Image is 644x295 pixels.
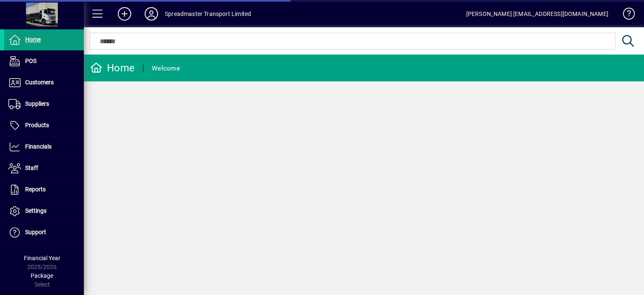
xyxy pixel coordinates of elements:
[4,94,84,115] a: Suppliers
[25,164,38,171] span: Staff
[25,122,49,128] span: Products
[4,222,84,243] a: Support
[152,62,180,75] div: Welcome
[25,36,41,43] span: Home
[25,207,47,214] span: Settings
[25,143,52,150] span: Financials
[4,158,84,179] a: Staff
[4,115,84,136] a: Products
[138,6,165,21] button: Profile
[25,100,49,107] span: Suppliers
[165,7,251,21] div: Spreadmaster Transport Limited
[4,72,84,93] a: Customers
[4,201,84,222] a: Settings
[4,51,84,72] a: POS
[25,229,46,235] span: Support
[24,255,60,261] span: Financial Year
[617,2,634,29] a: Knowledge Base
[4,136,84,157] a: Financials
[90,61,135,75] div: Home
[4,179,84,200] a: Reports
[25,186,46,193] span: Reports
[111,6,138,21] button: Add
[25,57,36,64] span: POS
[25,79,54,86] span: Customers
[466,7,608,21] div: [PERSON_NAME] [EMAIL_ADDRESS][DOMAIN_NAME]
[31,272,53,279] span: Package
